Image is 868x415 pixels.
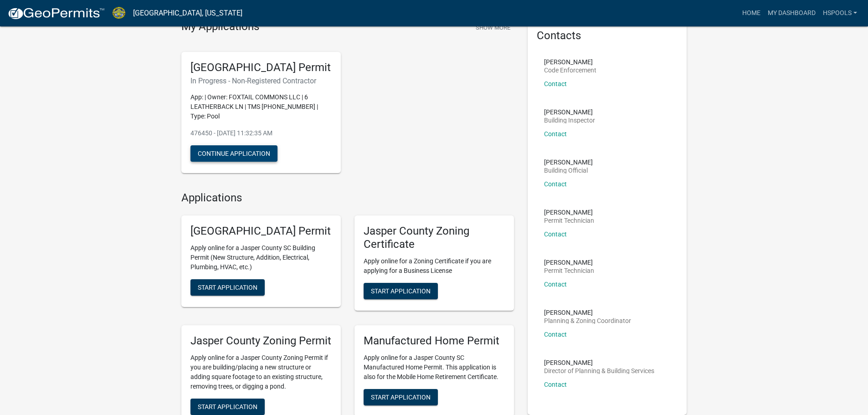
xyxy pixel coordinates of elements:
[364,334,505,348] h5: Manufactured Home Permit
[544,67,596,73] p: Code Enforcement
[544,331,567,338] a: Contact
[472,20,514,35] button: Show More
[544,381,567,388] a: Contact
[537,29,678,42] h5: Contacts
[819,5,861,22] a: Hspools
[190,61,332,74] h5: [GEOGRAPHIC_DATA] Permit
[544,180,567,188] a: Contact
[198,403,257,410] span: Start Application
[544,130,567,138] a: Contact
[364,283,438,299] button: Start Application
[544,167,593,174] p: Building Official
[544,267,594,274] p: Permit Technician
[544,359,654,366] p: [PERSON_NAME]
[190,145,277,162] button: Continue Application
[544,217,594,224] p: Permit Technician
[190,243,332,272] p: Apply online for a Jasper County SC Building Permit (New Structure, Addition, Electrical, Plumbin...
[190,128,332,138] p: 476450 - [DATE] 11:32:35 AM
[190,334,332,348] h5: Jasper County Zoning Permit
[181,191,514,205] h4: Applications
[190,225,332,238] h5: [GEOGRAPHIC_DATA] Permit
[198,284,257,291] span: Start Application
[371,393,431,400] span: Start Application
[544,281,567,288] a: Contact
[112,7,126,19] img: Jasper County, South Carolina
[364,225,505,251] h5: Jasper County Zoning Certificate
[544,109,595,115] p: [PERSON_NAME]
[181,20,259,34] h4: My Applications
[544,318,631,324] p: Planning & Zoning Coordinator
[190,92,332,121] p: App: | Owner: FOXTAIL COMMONS LLC | 6 LEATHERBACK LN | TMS [PHONE_NUMBER] | Type: Pool
[190,353,332,391] p: Apply online for a Jasper County Zoning Permit if you are building/placing a new structure or add...
[371,287,431,294] span: Start Application
[544,309,631,316] p: [PERSON_NAME]
[544,80,567,87] a: Contact
[544,59,596,65] p: [PERSON_NAME]
[739,5,764,22] a: Home
[190,399,265,415] button: Start Application
[544,159,593,165] p: [PERSON_NAME]
[364,353,505,382] p: Apply online for a Jasper County SC Manufactured Home Permit. This application is also for the Mo...
[364,256,505,276] p: Apply online for a Zoning Certificate if you are applying for a Business License
[133,5,242,21] a: [GEOGRAPHIC_DATA], [US_STATE]
[544,209,594,215] p: [PERSON_NAME]
[544,117,595,123] p: Building Inspector
[364,389,438,405] button: Start Application
[764,5,819,22] a: My Dashboard
[190,77,332,85] h6: In Progress - Non-Registered Contractor
[190,279,265,296] button: Start Application
[544,368,654,374] p: Director of Planning & Building Services
[544,259,594,266] p: [PERSON_NAME]
[544,231,567,238] a: Contact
